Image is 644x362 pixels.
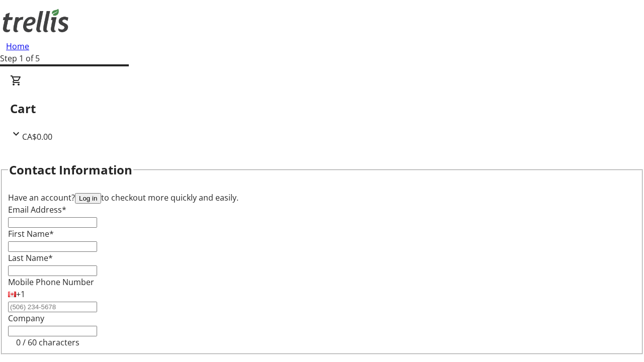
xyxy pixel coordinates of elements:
button: Log in [75,193,101,204]
span: CA$0.00 [22,131,52,142]
tr-character-limit: 0 / 60 characters [16,337,79,348]
label: Mobile Phone Number [8,277,94,288]
h2: Cart [10,100,634,118]
label: First Name* [8,228,54,239]
div: Have an account? to checkout more quickly and easily. [8,192,636,204]
label: Last Name* [8,252,53,263]
label: Company [8,313,44,324]
div: CartCA$0.00 [10,74,634,143]
h2: Contact Information [9,161,132,179]
input: (506) 234-5678 [8,302,97,312]
label: Email Address* [8,204,66,215]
